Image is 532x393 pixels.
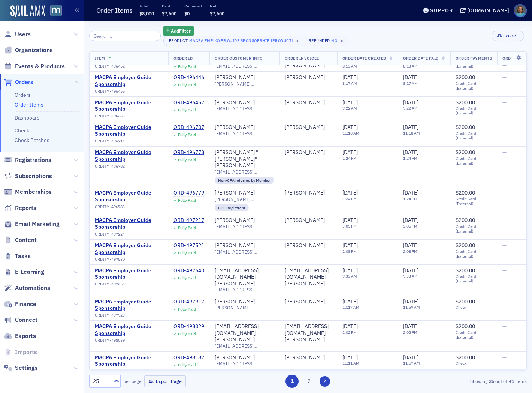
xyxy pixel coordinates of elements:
[95,89,125,94] span: ORDITM-496455
[342,63,357,69] time: 8:13 AM
[285,375,299,388] button: 1
[403,63,418,69] time: 8:13 AM
[285,267,332,287] span: lmonahan@ggroupcpas.com Monahan
[285,267,332,287] div: [EMAIL_ADDRESS][DOMAIN_NAME] [PERSON_NAME]
[285,149,325,156] div: [PERSON_NAME]
[173,190,204,196] div: ORD-496779
[403,249,417,254] time: 2:08 PM
[285,74,332,81] span: Lisa Stevens
[215,196,274,202] span: [PERSON_NAME][EMAIL_ADDRESS][DOMAIN_NAME]
[15,156,51,164] span: Registrations
[173,323,204,330] a: ORD-498029
[403,223,417,229] time: 3:05 PM
[95,267,163,280] a: MACPA Employer Guide Sponsorship
[285,354,332,361] span: Alex Miller
[95,74,163,87] a: MACPA Employer Guide Sponsorship
[285,242,332,249] span: Peter Reilly
[342,304,359,310] time: 10:17 AM
[15,252,31,260] span: Tasks
[285,190,332,196] span: Diana Contreras
[215,63,274,69] span: [EMAIL_ADDRESS][DOMAIN_NAME]
[456,131,492,141] span: Credit Card (External)
[139,10,154,16] span: $8,000
[215,242,255,249] div: [PERSON_NAME]
[163,26,194,36] button: AddFilter
[215,149,274,169] a: [PERSON_NAME] "[PERSON_NAME]" [PERSON_NAME]
[456,354,475,361] span: $200.00
[178,331,196,336] div: Fully Paid
[502,99,507,106] span: —
[403,149,418,156] span: [DATE]
[294,37,301,44] span: ×
[173,55,193,61] span: Order ID
[403,242,418,249] span: [DATE]
[285,74,325,81] div: [PERSON_NAME]
[15,101,43,108] a: Order Items
[215,190,255,196] a: [PERSON_NAME]
[456,124,475,130] span: $200.00
[403,273,418,279] time: 9:33 AM
[123,378,142,384] label: per page
[178,225,196,230] div: Fully Paid
[4,46,53,54] a: Organizations
[215,323,274,343] a: [EMAIL_ADDRESS][DOMAIN_NAME] [PERSON_NAME]
[403,189,418,196] span: [DATE]
[163,36,304,46] button: ProductMACPA Employer Guide Sponsorship [Product]×
[178,276,196,280] div: Fully Paid
[173,149,204,156] a: ORD-496778
[15,62,65,70] span: Events & Products
[215,361,274,366] span: [EMAIL_ADDRESS][DOMAIN_NAME]
[95,204,125,209] span: ORDITM-496783
[178,198,196,203] div: Fully Paid
[285,217,325,224] div: [PERSON_NAME]
[15,91,31,98] a: Orders
[403,267,418,274] span: [DATE]
[342,124,358,130] span: [DATE]
[403,196,417,201] time: 1:24 PM
[4,188,52,196] a: Memberships
[403,217,418,223] span: [DATE]
[492,31,524,41] button: Export
[215,131,274,136] span: [EMAIL_ADDRESS][DOMAIN_NAME]
[456,55,492,61] span: Order Payments
[210,3,224,9] p: Net
[502,323,507,330] span: —
[15,204,36,212] span: Reports
[95,323,163,336] a: MACPA Employer Guide Sponsorship
[169,38,188,43] div: Product
[285,323,332,343] a: [EMAIL_ADDRESS][DOMAIN_NAME] [PERSON_NAME]
[403,330,417,335] time: 2:02 PM
[95,124,163,137] a: MACPA Employer Guide Sponsorship
[4,364,38,372] a: Settings
[215,217,255,224] div: [PERSON_NAME]
[215,81,274,87] span: [PERSON_NAME][EMAIL_ADDRESS][PERSON_NAME][DOMAIN_NAME]
[342,156,357,161] time: 1:24 PM
[456,274,492,283] span: Credit Card (External)
[456,249,492,259] span: Credit Card (External)
[171,27,191,34] span: Add Filter
[403,130,420,136] time: 11:18 AM
[285,190,325,196] div: [PERSON_NAME]
[403,156,417,161] time: 1:24 PM
[403,298,418,305] span: [DATE]
[285,124,325,131] a: [PERSON_NAME]
[89,31,161,41] input: Search…
[45,5,62,18] a: View Homepage
[95,164,125,169] span: ORDITM-496782
[456,99,475,106] span: $200.00
[95,354,163,367] a: MACPA Employer Guide Sponsorship
[285,99,332,106] span: Kelly Edelen
[215,224,274,229] span: [EMAIL_ADDRESS][DOMAIN_NAME]
[15,188,52,196] span: Memberships
[95,139,125,144] span: ORDITM-496714
[173,298,204,305] div: ORD-497917
[210,10,224,16] span: $7,600
[342,130,359,136] time: 11:18 AM
[403,81,418,86] time: 8:17 AM
[285,99,325,106] a: [PERSON_NAME]
[215,267,274,287] a: [EMAIL_ADDRESS][DOMAIN_NAME] [PERSON_NAME]
[285,354,325,361] a: [PERSON_NAME]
